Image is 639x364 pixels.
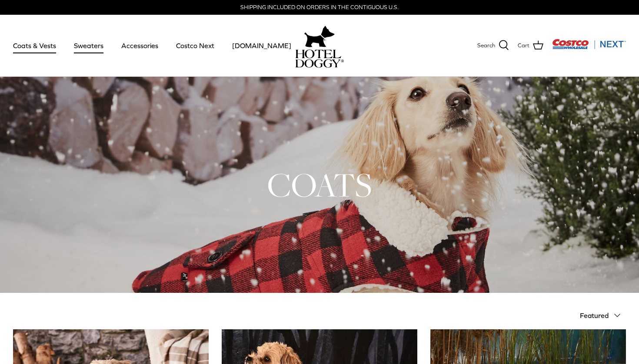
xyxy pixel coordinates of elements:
[295,49,344,68] img: hoteldoggycom
[580,306,626,325] button: Featured
[224,31,299,60] a: [DOMAIN_NAME]
[66,31,111,60] a: Sweaters
[477,40,509,51] a: Search
[552,39,626,49] img: Costco Next
[552,44,626,51] a: Visit Costco Next
[295,23,344,68] a: hoteldoggy.com hoteldoggycom
[5,31,64,60] a: Coats & Vests
[580,312,609,319] span: Featured
[168,31,222,60] a: Costco Next
[13,164,626,206] h1: COATS
[518,40,543,51] a: Cart
[518,41,529,50] span: Cart
[113,31,166,60] a: Accessories
[477,41,495,50] span: Search
[304,23,335,49] img: hoteldoggy.com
